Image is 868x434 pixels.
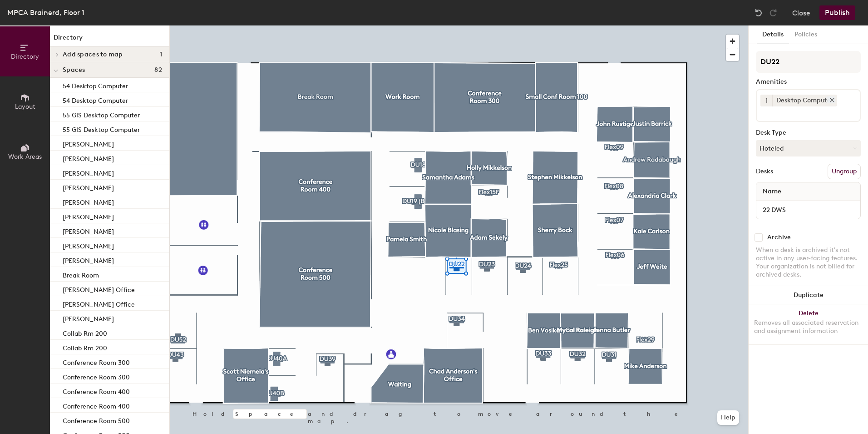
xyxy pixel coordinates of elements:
p: 54 Desktop Computer [63,80,128,90]
div: Archive [767,234,791,241]
p: [PERSON_NAME] [63,313,114,323]
p: [PERSON_NAME] Office [63,298,135,308]
div: Desktop Computer [772,95,837,106]
p: [PERSON_NAME] [63,196,114,207]
p: Conference Room 300 [63,371,130,381]
span: Directory [11,53,39,61]
p: [PERSON_NAME] [63,182,114,192]
div: Desks [756,168,773,175]
input: Unnamed desk [758,203,858,216]
button: Hoteled [756,140,861,156]
div: When a desk is archived it's not active in any user-facing features. Your organization is not bil... [756,246,861,279]
div: MPCA Brainerd, Floor 1 [7,7,84,18]
p: [PERSON_NAME] [63,225,114,236]
button: Ungroup [828,164,861,179]
p: [PERSON_NAME] [63,211,114,221]
button: Publish [819,5,855,20]
button: Close [792,5,810,20]
p: [PERSON_NAME] [63,167,114,177]
p: [PERSON_NAME] [63,240,114,250]
p: 54 Desktop Computer [63,94,128,105]
div: Removes all associated reservation and assignment information [754,319,863,335]
p: 55 GIS Desktop Computer [63,109,140,119]
img: Redo [769,8,778,17]
span: Add spaces to map [63,51,123,58]
button: Policies [789,25,823,44]
p: [PERSON_NAME] [63,152,114,163]
div: Desk Type [756,129,861,136]
p: Conference Room 300 [63,356,130,367]
span: 1 [765,96,768,106]
img: Undo [754,8,763,17]
p: 55 GIS Desktop Computer [63,123,140,134]
p: Conference Room 500 [63,414,130,425]
p: [PERSON_NAME] [63,138,114,148]
p: [PERSON_NAME] [63,254,114,265]
p: Collab Rm 200 [63,327,107,338]
p: Conference Room 400 [63,385,130,396]
button: DeleteRemoves all associated reservation and assignment information [749,304,868,344]
button: Help [717,410,739,425]
span: Spaces [63,66,85,74]
span: Work Areas [8,153,42,161]
span: 1 [160,51,162,58]
p: Collab Rm 200 [63,342,107,352]
p: Conference Room 400 [63,400,130,410]
span: Layout [15,103,35,111]
span: 82 [154,66,162,74]
h1: Directory [50,33,169,47]
button: 1 [760,95,772,106]
button: Duplicate [749,286,868,304]
span: Name [758,183,786,200]
p: [PERSON_NAME] Office [63,283,135,294]
p: Break Room [63,269,99,279]
div: Amenities [756,78,861,86]
button: Details [757,25,789,44]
